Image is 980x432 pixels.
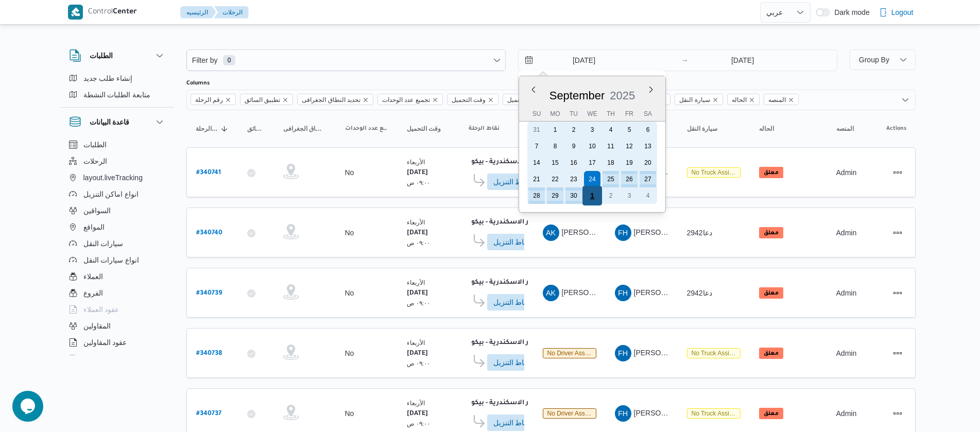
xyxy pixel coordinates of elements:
button: Actions [889,345,906,361]
b: مخزن فرونت دور الاسكندرية - بيكو [471,219,577,226]
div: day-22 [547,171,563,187]
div: Button. Open the year selector. 2025 is currently selected. [609,89,635,102]
span: اجهزة التليفون [83,353,126,365]
b: معلق [764,290,779,297]
span: No driver assigned [547,350,600,357]
svg: Sorted in descending order [220,125,229,133]
button: Remove وقت التحميل from selection in this group [488,97,494,103]
a: #340740 [196,226,222,239]
button: سيارة النقل [683,120,745,137]
div: day-8 [547,138,563,154]
button: تطبيق السائق [243,120,269,137]
div: day-30 [565,187,582,204]
span: layout.liveTracking [83,171,143,184]
span: المواقع [83,221,105,233]
span: No Truck Assigned [687,348,741,358]
span: سيارة النقل [675,94,723,105]
button: Previous Month [529,85,538,94]
div: We [584,107,600,121]
span: Logout [891,6,914,19]
small: ٠٩:٠٠ ص [407,420,431,427]
span: إنشاء طلب جديد [83,72,133,84]
a: #340739 [196,286,222,300]
div: قاعدة البيانات [61,136,174,359]
span: ادخل تفاصيل نقاط التنزيل [493,294,539,310]
span: FH [618,405,628,422]
div: day-3 [584,122,600,138]
button: المواقع [65,219,170,235]
span: تطبيق السائق [240,94,293,105]
button: Next month [647,85,655,94]
button: ادخل تفاصيل نقاط التنزيل [487,414,545,431]
span: الرحلات [83,155,107,167]
span: ادخل تفاصيل نقاط التنزيل [493,414,539,431]
span: FH [618,345,628,361]
div: Sa [640,107,656,121]
button: Open list of options [901,96,909,104]
div: day-23 [565,171,582,187]
div: Su [528,107,545,121]
span: نقاط الرحلة [469,125,500,133]
div: day-9 [565,138,582,154]
div: Button. Open the month selector. September is currently selected. [548,89,605,102]
div: day-25 [603,171,619,187]
span: وقت التحميل [452,94,486,106]
span: Admin [836,229,857,237]
img: X8yXhbKr1z7QwAAAABJRU5ErkJggg== [68,5,83,20]
b: مخزن فرونت دور الاسكندرية - بيكو [471,339,577,347]
small: الأربعاء [407,159,425,165]
button: الحاله [755,120,822,137]
div: day-17 [584,154,600,171]
div: Aiamun Khamais Rafaaa Muhammad [543,285,559,301]
button: ادخل تفاصيل نقاط التنزيل [487,354,545,371]
span: الحاله [732,94,747,106]
div: No [345,168,354,177]
span: تجميع عدد الوحدات [382,94,430,106]
b: # 340741 [196,169,221,177]
button: وقت التحميل [403,120,454,137]
span: ادخل تفاصيل نقاط التنزيل [493,234,539,250]
button: Remove رقم الرحلة from selection in this group [225,97,231,103]
button: متابعة الطلبات النشطة [65,87,170,103]
b: مخزن فرونت دور الاسكندرية - بيكو [471,400,577,407]
span: [PERSON_NAME]ه تربو [634,348,711,356]
button: الفروع [65,285,170,301]
button: Logout [875,2,918,23]
span: معلق [759,408,783,419]
span: Group By [859,56,889,64]
button: Actions [889,405,906,422]
div: day-3 [621,187,638,204]
button: Remove سيارة النقل from selection in this group [712,97,718,103]
button: العملاء [65,268,170,285]
span: No driver assigned [547,410,600,417]
button: Filter by0 available filters [187,50,505,71]
button: Remove تجميع عدد الوحدات from selection in this group [432,97,438,103]
b: معلق [764,351,779,357]
span: FH [618,285,628,301]
input: Press the down key to enter a popover containing a calendar. Press the escape key to close the po... [519,50,635,71]
button: المقاولين [65,318,170,334]
span: Actions [886,125,906,133]
span: 0 available filters [223,55,235,65]
span: العميل [507,94,524,106]
b: معلق [764,230,779,236]
span: Admin [836,349,857,357]
span: No truck assigned [692,350,743,357]
h3: الطلبات [90,49,113,62]
span: الفروع [83,287,103,299]
b: [DATE] [407,290,428,297]
div: day-15 [547,154,563,171]
span: ادخل تفاصيل نقاط التنزيل [493,354,539,371]
span: دعا2942 [687,229,712,237]
button: اجهزة التليفون [65,351,170,367]
div: day-31 [528,122,545,138]
span: تحديد النطاق الجغرافى [283,125,326,133]
button: الرحلات [214,6,249,19]
div: day-6 [640,122,656,138]
small: ٠٩:٠٠ ص [407,360,431,367]
small: الأربعاء [407,279,425,286]
button: تحديد النطاق الجغرافى [279,120,331,137]
div: Ftha Hassan Jlal Abo Alhassan Shrkah Trabo [615,285,631,301]
span: عقود العملاء [83,303,119,316]
span: ادخل تفاصيل نقاط التنزيل [493,174,539,190]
